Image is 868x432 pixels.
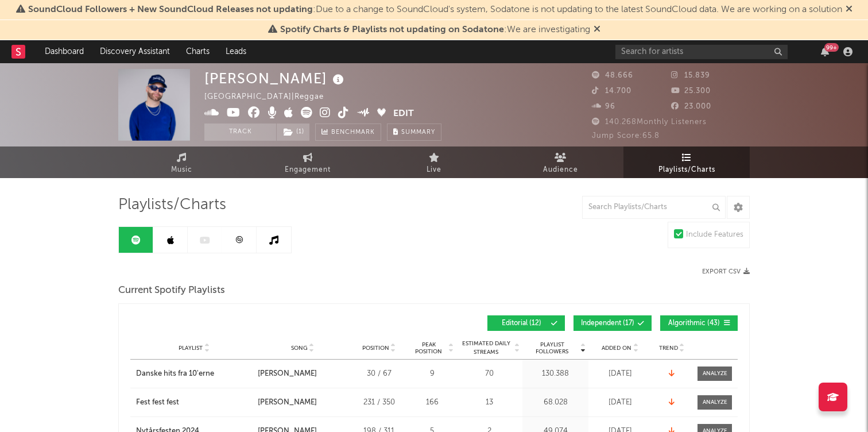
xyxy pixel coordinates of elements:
a: Fest fest fest [136,397,252,408]
a: Music [118,146,245,178]
span: Playlists/Charts [658,163,715,177]
div: 70 [459,368,520,380]
span: Dismiss [594,25,600,34]
span: Playlist Followers [525,341,579,355]
span: Spotify Charts & Playlists not updating on Sodatone [280,25,504,34]
button: Export CSV [702,268,750,275]
div: Fest fest fest [136,397,179,408]
span: : We are investigating [280,25,590,34]
div: 13 [459,397,520,408]
div: 231 / 350 [353,397,405,408]
span: Estimated Daily Streams [459,340,513,357]
button: Editorial(12) [487,315,565,331]
button: Track [204,124,276,141]
a: Danske hits fra 10'erne [136,368,252,380]
span: Trend [659,345,678,352]
div: 166 [410,397,454,408]
span: 25.300 [671,87,711,95]
span: Jump Score: 65.8 [592,132,660,140]
div: Danske hits fra 10'erne [136,368,214,380]
a: Audience [497,146,623,178]
span: 23.000 [671,103,711,110]
a: Leads [218,40,254,63]
input: Search for artists [615,45,788,59]
span: Summary [401,129,435,136]
button: 99+ [821,47,829,56]
span: Dismiss [846,5,852,14]
span: 140.268 Monthly Listeners [592,118,707,126]
span: ( 1 ) [276,124,310,141]
a: Benchmark [315,124,381,141]
div: 130.388 [525,368,586,380]
div: 68.028 [525,397,586,408]
div: 99 + [824,43,839,52]
div: [GEOGRAPHIC_DATA] | Reggae [204,90,337,104]
span: Position [362,345,389,352]
button: Independent(17) [573,315,652,331]
span: Added On [602,345,631,352]
button: Summary [387,124,441,141]
span: 96 [592,103,615,110]
div: [DATE] [591,397,649,408]
span: 48.666 [592,72,633,79]
input: Search Playlists/Charts [582,196,726,219]
div: Include Features [686,228,743,242]
div: [PERSON_NAME] [258,368,317,380]
a: Dashboard [37,40,92,63]
a: Charts [178,40,218,63]
span: Engagement [285,163,331,177]
span: SoundCloud Followers + New SoundCloud Releases not updating [28,5,313,14]
span: : Due to a change to SoundCloud's system, Sodatone is not updating to the latest SoundCloud data.... [28,5,842,14]
span: Peak Position [410,341,447,355]
span: Live [427,163,441,177]
span: Editorial ( 12 ) [495,320,548,327]
span: Song [291,345,308,352]
span: Benchmark [331,126,375,140]
a: Engagement [245,146,371,178]
div: 9 [410,368,454,380]
span: Audience [543,163,578,177]
span: Music [171,163,192,177]
button: (1) [277,124,309,141]
span: Algorithmic ( 43 ) [668,320,720,327]
button: Edit [393,107,414,121]
button: Algorithmic(43) [660,315,738,331]
span: Playlist [179,345,203,352]
span: Playlists/Charts [118,198,226,212]
a: Playlists/Charts [623,146,750,178]
div: [PERSON_NAME] [204,69,347,88]
div: [DATE] [591,368,649,380]
span: Current Spotify Playlists [118,284,225,298]
span: 14.700 [592,87,631,95]
span: 15.839 [671,72,710,79]
span: Independent ( 17 ) [581,320,634,327]
a: Live [371,146,497,178]
div: [PERSON_NAME] [258,397,317,408]
div: 30 / 67 [353,368,405,380]
a: Discovery Assistant [92,40,178,63]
